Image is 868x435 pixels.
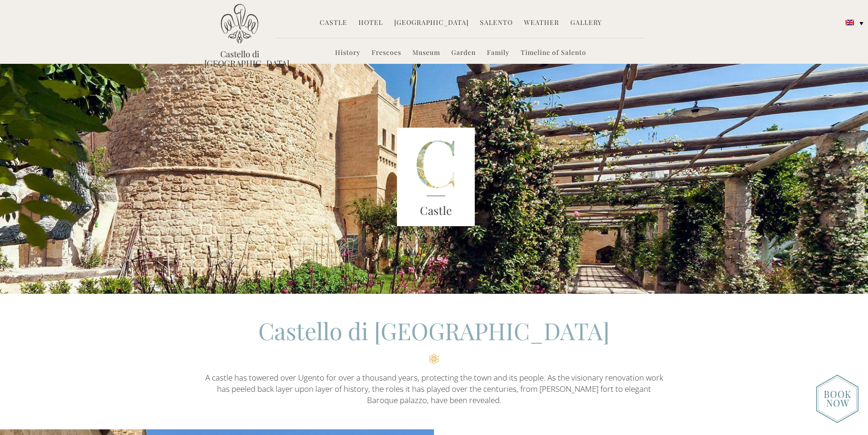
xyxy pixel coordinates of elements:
img: castle-letter.png [397,128,475,226]
h2: Castello di [GEOGRAPHIC_DATA] [204,315,664,364]
a: History [335,48,360,59]
a: Castello di [GEOGRAPHIC_DATA] [204,49,275,68]
p: A castle has towered over Ugento for over a thousand years, protecting the town and its people. A... [204,372,664,406]
a: Salento [480,18,513,29]
a: Weather [524,18,559,29]
a: [GEOGRAPHIC_DATA] [394,18,469,29]
a: Museum [412,48,440,59]
a: Hotel [359,18,383,29]
h3: Castle [397,202,475,219]
img: Castello di Ugento [221,4,258,44]
img: English [846,20,854,25]
a: Family [487,48,509,59]
a: Gallery [570,18,602,29]
a: Frescoes [372,48,401,59]
a: Timeline of Salento [521,48,586,59]
img: new-booknow.png [816,374,859,423]
a: Castle [320,18,347,29]
a: Garden [451,48,476,59]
